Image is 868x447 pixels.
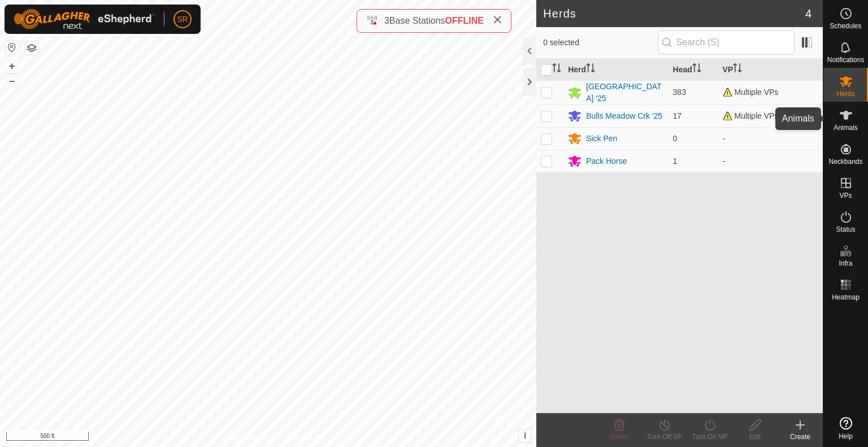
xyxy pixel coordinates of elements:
[830,23,861,29] span: Schedules
[687,432,732,442] div: Turn On VP
[733,65,742,74] p-sorticon: Activate to sort
[718,150,823,172] td: -
[563,59,668,81] th: Herd
[543,37,657,49] span: 0 selected
[445,16,484,25] span: OFFLINE
[673,157,678,166] span: 1
[823,413,868,444] a: Help
[673,88,686,97] span: 383
[732,432,778,442] div: Edit
[834,124,858,131] span: Animals
[836,226,855,233] span: Status
[586,110,662,122] div: Bulls Meadow Crk '25
[673,111,682,120] span: 17
[586,155,627,167] div: Pack Horse
[832,294,860,301] span: Heatmap
[519,429,531,442] button: i
[839,260,852,267] span: Infra
[778,432,823,442] div: Create
[389,16,445,25] span: Base Stations
[836,90,854,97] span: Herds
[279,432,313,442] a: Contact Us
[718,127,823,150] td: -
[14,9,155,29] img: Gallagher Logo
[827,57,864,63] span: Notifications
[642,432,687,442] div: Turn Off VP
[839,192,852,199] span: VPs
[5,74,19,88] button: –
[586,65,595,74] p-sorticon: Activate to sort
[524,431,526,440] span: i
[669,59,718,81] th: Head
[552,65,561,74] p-sorticon: Activate to sort
[543,7,805,20] h2: Herds
[25,41,38,55] button: Map Layers
[723,111,779,120] span: Multiple VPs
[586,81,663,105] div: [GEOGRAPHIC_DATA] '25
[828,158,862,165] span: Neckbands
[586,133,617,145] div: Sick Pen
[839,433,853,440] span: Help
[177,14,188,25] span: SR
[723,88,779,97] span: Multiple VPs
[384,16,389,25] span: 3
[224,432,266,442] a: Privacy Policy
[5,41,19,54] button: Reset Map
[658,31,795,54] input: Search (S)
[5,59,19,73] button: +
[692,65,701,74] p-sorticon: Activate to sort
[718,59,823,81] th: VP
[673,134,678,143] span: 0
[805,5,811,22] span: 4
[610,433,630,441] span: Delete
